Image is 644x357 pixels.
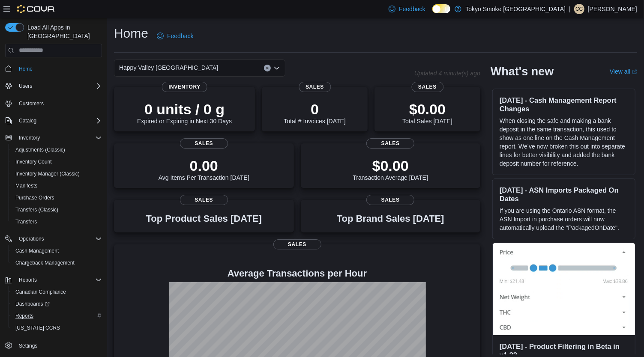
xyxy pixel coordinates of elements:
a: Transfers (Classic) [12,205,62,215]
img: Cova [17,5,55,13]
span: Load All Apps in [GEOGRAPHIC_DATA] [24,23,102,40]
button: Purchase Orders [9,192,105,204]
button: Catalog [2,115,105,127]
button: Clear input [264,65,271,71]
a: Manifests [12,181,41,191]
span: CC [575,4,583,14]
span: Inventory Count [15,158,52,165]
a: Customers [15,98,47,109]
button: Inventory Manager (Classic) [9,168,105,180]
button: Customers [2,97,105,110]
span: Sales [411,82,443,92]
span: Adjustments (Classic) [15,146,65,153]
p: | [569,4,571,14]
p: 0 units / 0 g [137,101,232,118]
span: Users [19,83,32,89]
span: Inventory Manager (Classic) [12,169,102,179]
a: Inventory Manager (Classic) [12,169,83,179]
span: Inventory [15,133,102,143]
span: Customers [19,100,44,107]
a: Dashboards [12,299,53,309]
span: Home [15,63,102,74]
button: Chargeback Management [9,257,105,269]
div: Avg Items Per Transaction [DATE] [159,157,249,181]
span: Sales [366,138,414,149]
button: [US_STATE] CCRS [9,322,105,334]
span: Inventory Manager (Classic) [15,170,80,177]
span: Customers [15,98,102,109]
button: Reports [15,275,40,285]
span: Inventory Count [12,157,102,167]
a: Adjustments (Classic) [12,145,69,155]
h2: What's new [491,65,554,78]
span: Washington CCRS [12,323,102,333]
span: Reports [19,277,37,283]
button: Inventory Count [9,156,105,168]
a: View allExternal link [610,68,637,75]
span: Sales [180,195,228,205]
span: Sales [273,239,321,250]
span: Transfers [15,218,37,225]
span: Manifests [15,182,37,189]
span: Dashboards [15,300,50,307]
a: Settings [15,341,41,351]
h3: [DATE] - Cash Management Report Changes [500,96,628,113]
span: Purchase Orders [15,194,54,201]
button: Transfers [9,216,105,228]
p: Updated 4 minute(s) ago [414,70,480,77]
div: Expired or Expiring in Next 30 Days [137,101,232,125]
a: Canadian Compliance [12,287,69,297]
button: Transfers (Classic) [9,204,105,216]
button: Reports [2,274,105,286]
span: Feedback [399,5,425,13]
a: Reports [12,311,37,321]
p: 0 [284,101,345,118]
button: Inventory [15,133,43,143]
a: Home [15,64,36,74]
span: Chargeback Management [15,259,75,266]
span: Transfers (Classic) [15,206,58,213]
a: Cash Management [12,246,62,256]
button: Settings [2,339,105,351]
input: Dark Mode [432,4,450,13]
span: Users [15,81,102,91]
p: $0.00 [402,101,452,118]
span: Chargeback Management [12,258,102,268]
button: Operations [2,233,105,245]
span: Feedback [167,32,193,40]
span: Transfers (Classic) [12,205,102,215]
span: Inventory [19,134,40,141]
span: Adjustments (Classic) [12,145,102,155]
div: Transaction Average [DATE] [353,157,428,181]
span: Sales [299,82,331,92]
a: Inventory Count [12,157,55,167]
span: Reports [12,311,102,321]
span: Happy Valley [GEOGRAPHIC_DATA] [119,62,218,73]
button: Canadian Compliance [9,286,105,298]
p: Tokyo Smoke [GEOGRAPHIC_DATA] [466,4,566,14]
span: Settings [15,340,102,351]
svg: External link [632,69,637,74]
span: Transfers [12,217,102,227]
button: Open list of options [273,65,280,71]
div: Cody Cabot-Letto [574,4,584,14]
button: Operations [15,234,48,244]
span: Cash Management [15,247,59,254]
span: Operations [19,235,44,242]
span: Canadian Compliance [15,289,66,295]
span: Dark Mode [432,13,433,14]
span: Catalog [15,116,102,126]
a: Purchase Orders [12,193,58,203]
h1: Home [114,25,148,42]
span: Inventory [162,82,207,92]
a: Transfers [12,217,40,227]
p: [PERSON_NAME] [588,4,637,14]
span: Reports [15,312,33,319]
a: Chargeback Management [12,258,78,268]
span: Sales [180,138,228,149]
button: Manifests [9,180,105,192]
a: Dashboards [9,298,105,310]
a: [US_STATE] CCRS [12,323,63,333]
div: Total # Invoices [DATE] [284,101,345,125]
span: Operations [15,234,102,244]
